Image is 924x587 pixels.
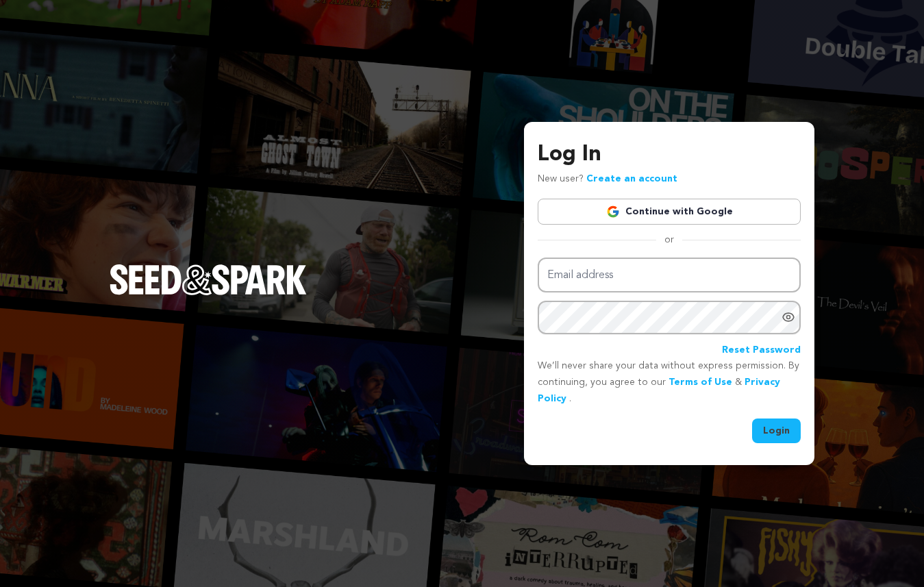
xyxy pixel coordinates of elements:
[722,342,801,359] a: Reset Password
[782,310,795,324] a: Show password as plain text. Warning: this will display your password on the screen.
[538,199,801,225] a: Continue with Google
[110,264,307,295] img: Seed&Spark Logo
[606,205,620,218] img: Google logo
[538,258,801,292] input: Email address
[656,233,682,247] span: or
[538,377,780,403] a: Privacy Policy
[669,377,732,387] a: Terms of Use
[538,138,801,171] h3: Log In
[538,358,801,407] p: We’ll never share your data without express permission. By continuing, you agree to our & .
[538,171,677,188] p: New user?
[110,264,307,322] a: Seed&Spark Homepage
[752,419,801,443] button: Login
[586,174,677,184] a: Create an account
